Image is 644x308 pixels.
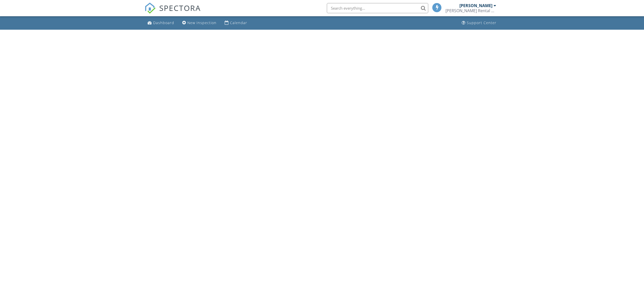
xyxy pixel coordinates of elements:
[460,18,498,28] a: Support Center
[467,20,496,25] div: Support Center
[145,7,201,18] a: SPECTORA
[459,3,492,8] div: [PERSON_NAME]
[153,20,174,25] div: Dashboard
[180,18,219,28] a: New Inspection
[159,3,201,13] span: SPECTORA
[187,20,217,25] div: New Inspection
[146,18,176,28] a: Dashboard
[445,8,496,13] div: Fridley Rental Property Inspection Division
[230,20,247,25] div: Calendar
[223,18,249,28] a: Calendar
[327,3,428,13] input: Search everything...
[145,3,156,14] img: The Best Home Inspection Software - Spectora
